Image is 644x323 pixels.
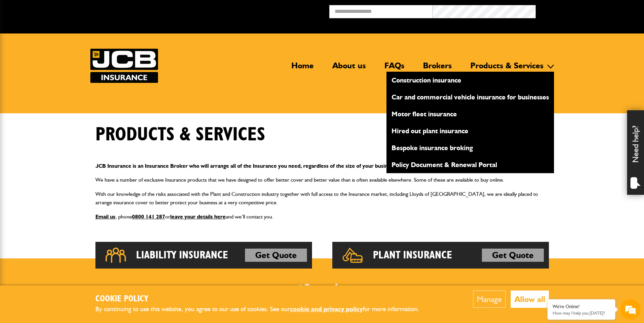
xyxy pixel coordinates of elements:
[170,213,226,220] a: leave your details here
[386,91,554,103] a: Car and commercial vehicle insurance for businesses
[386,125,554,137] a: Hired out plant insurance
[473,291,506,308] button: Manage
[335,284,345,292] a: LinkedIn
[290,305,363,313] a: cookie and privacy policy
[136,249,228,262] h2: Liability Insurance
[90,49,158,83] img: JCB Insurance Services logo
[386,142,554,154] a: Bespoke insurance broking
[553,304,610,309] div: We're Online!
[95,190,549,207] p: With our knowledge of the risks associated with the Plant and Construction industry together with...
[245,249,307,262] a: Get Quote
[299,284,310,292] img: Twitter
[418,61,457,76] a: Brokers
[465,61,549,76] a: Products & Services
[386,74,554,86] a: Construction insurance
[95,213,115,220] a: Email us
[95,212,549,221] p: , phone or and we’ll contact you.
[95,294,430,304] h2: Cookie Policy
[132,213,165,220] a: 0800 141 287
[286,61,319,76] a: Home
[553,310,610,316] p: How may I help you today?
[95,123,265,146] h1: Products & Services
[379,61,409,76] a: FAQs
[482,249,544,262] a: Get Quote
[95,162,549,170] p: JCB Insurance is an Insurance Broker who will arrange all of the Insurance you need, regardless o...
[386,108,554,120] a: Motor fleet insurance
[95,304,430,315] p: By continuing to use this website, you agree to our use of cookies. See our for more information.
[627,110,644,195] div: Need help?
[373,249,452,262] h2: Plant Insurance
[536,5,639,16] button: Broker Login
[95,176,549,184] p: We have a number of exclusive Insurance products that we have designed to offer better cover and ...
[335,284,345,292] img: Linked In
[327,61,371,76] a: About us
[90,49,158,83] a: JCB Insurance Services
[386,159,554,170] a: Policy Document & Renewal Portal
[511,291,549,308] button: Allow all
